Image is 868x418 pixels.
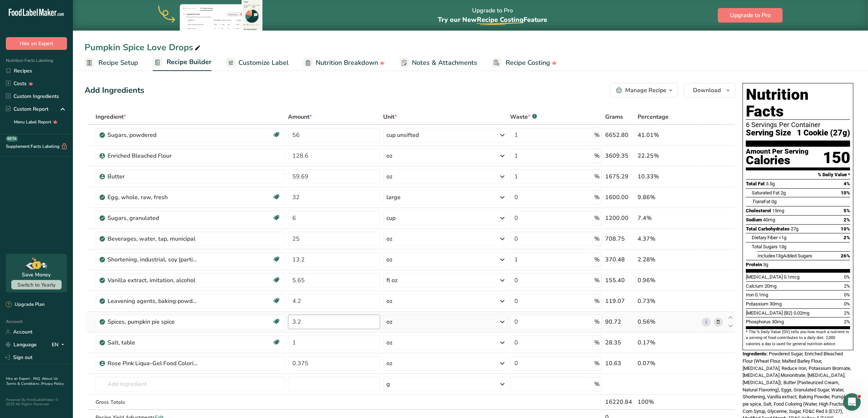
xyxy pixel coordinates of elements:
span: Ingredients: [743,351,768,356]
span: Serving Size [746,129,791,138]
div: 16220.84 [606,398,635,406]
span: 0% [844,292,850,297]
div: oz [386,297,392,305]
div: EN [52,340,67,349]
span: 26% [841,253,850,259]
div: Enriched Bleached Flour [108,151,199,160]
a: Customize Label [226,55,289,71]
div: 9.86% [638,193,699,202]
span: Switch to Yearly [17,281,55,288]
span: Recipe Costing [506,58,550,68]
span: 0.02mg [794,310,809,316]
span: 20mg [764,283,776,289]
span: 0% [844,301,850,307]
div: fl oz [386,276,397,285]
div: 0.73% [638,297,699,305]
div: 155.40 [606,276,635,285]
div: Upgrade Plan [6,301,44,308]
div: Egg, whole, raw, fresh [108,193,199,202]
i: Trans [752,199,764,204]
div: oz [386,255,392,264]
span: Upgrade to Pro [730,11,771,20]
div: 0.96% [638,276,699,285]
span: Customize Label [238,58,289,68]
span: 0% [844,274,850,280]
span: 13g [775,253,783,259]
span: 3.5g [766,181,775,186]
span: 2% [844,217,850,222]
span: Notes & Attachments [412,58,477,68]
div: 100% [638,398,699,406]
span: Amount [288,113,312,121]
div: 90.72 [606,318,635,326]
div: Custom Report [6,105,48,113]
span: 10% [841,226,850,232]
span: 13g [779,244,786,249]
div: 119.07 [606,297,635,305]
span: 2% [844,283,850,289]
div: Rose Pink Liqua-Gel Food Coloring [108,359,199,368]
div: 41.01% [638,131,699,139]
a: Notes & Attachments [400,55,477,71]
span: Total Sugars [752,244,778,249]
span: Protein [746,262,762,267]
section: * The % Daily Value (DV) tells you how much a nutrient in a serving of food contributes to a dail... [746,329,850,347]
a: Privacy Policy [41,381,64,386]
span: [MEDICAL_DATA] [746,274,783,280]
div: Waste [510,113,537,121]
div: Calories [746,155,809,166]
button: Switch to Yearly [11,280,62,289]
div: Add Ingredients [85,84,144,96]
div: oz [386,338,392,347]
span: Percentage [638,113,669,121]
div: oz [386,172,392,181]
a: Language [6,338,37,351]
div: oz [386,318,392,326]
div: Pumpkin Spice Love Drops [85,41,202,54]
div: 370.48 [606,255,635,264]
span: 0.1mcg [784,274,799,280]
span: Unit [383,113,397,121]
div: 7.4% [638,214,699,222]
div: 4.37% [638,234,699,243]
span: Dietary Fiber [752,235,778,240]
a: FAQ . [33,376,42,381]
span: 30mg [770,301,782,307]
div: oz [386,234,392,243]
div: Spices, pumpkin pie spice [108,318,199,326]
a: About Us . [6,376,58,386]
div: 150 [823,148,850,167]
button: Download [684,83,735,98]
div: 10.33% [638,172,699,181]
div: 10.63 [606,359,635,368]
span: Fat [752,199,770,204]
span: 2g [781,190,786,196]
div: Save Money [22,271,51,279]
div: 0.07% [638,359,699,368]
a: Nutrition Breakdown [303,55,385,71]
span: Download [693,86,721,95]
span: Phosphorus [746,319,771,324]
div: BETA [6,136,18,142]
div: 1200.00 [606,214,635,222]
span: Grams [606,113,623,121]
div: 3609.35 [606,151,635,160]
div: oz [386,151,392,160]
span: 3g [763,262,768,267]
span: 10% [841,190,850,196]
button: Hire an Expert [6,37,67,50]
a: Recipe Setup [85,55,138,71]
div: Sugars, granulated [108,214,199,222]
div: cup unsifted [386,131,419,139]
button: Upgrade to Pro [718,8,783,23]
span: Try our New Feature [438,15,547,24]
span: Includes Added Sugars [758,253,812,259]
span: 1 Cookie (27g) [797,129,850,138]
span: 2% [844,319,850,324]
div: 22.25% [638,151,699,160]
div: 0.56% [638,318,699,326]
span: Recipe Setup [98,58,138,68]
span: Nutrition Breakdown [316,58,378,68]
div: Amount Per Serving [746,148,809,155]
span: Sodium [746,217,762,222]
